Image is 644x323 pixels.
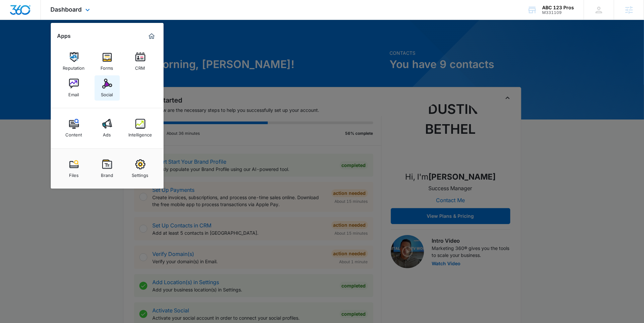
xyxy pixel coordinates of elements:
div: Email [69,89,79,97]
a: Email [61,75,87,101]
h2: Apps [57,33,71,39]
div: Reputation [63,62,85,71]
div: Content [66,129,82,137]
a: Reputation [61,49,87,74]
div: Brand [101,169,113,178]
div: Social [101,89,113,97]
div: Files [69,169,79,178]
div: account name [542,5,574,10]
div: Ads [103,129,111,137]
a: Ads [95,116,120,141]
a: Brand [95,156,120,181]
a: CRM [128,49,153,74]
a: Intelligence [128,116,153,141]
span: Dashboard [51,6,82,13]
div: CRM [135,62,145,71]
a: Forms [95,49,120,74]
a: Settings [128,156,153,181]
div: Intelligence [128,129,152,137]
a: Files [61,156,87,181]
a: Content [61,116,87,141]
a: Marketing 360® Dashboard [146,31,157,41]
a: Social [95,75,120,101]
div: Settings [132,169,149,178]
div: Forms [101,62,113,71]
div: account id [542,10,574,15]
